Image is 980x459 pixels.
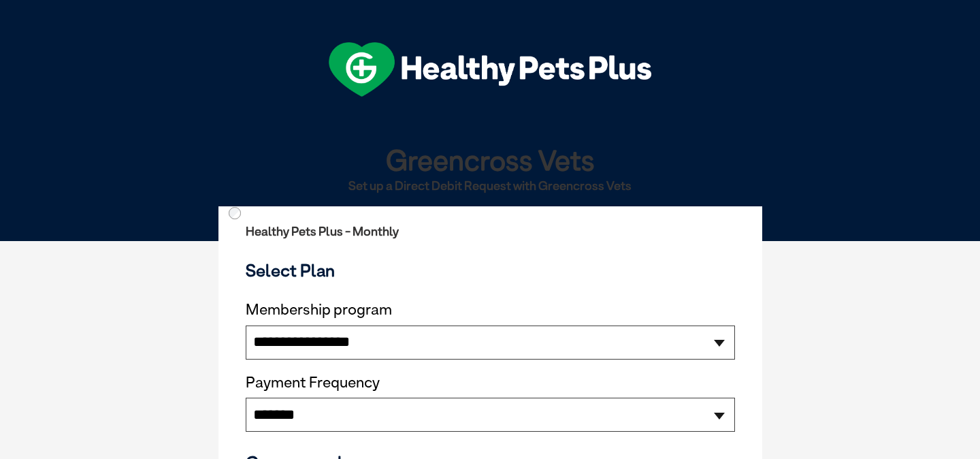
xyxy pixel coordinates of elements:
h3: Select Plan [246,260,735,281]
h2: Healthy Pets Plus - Monthly [246,225,735,238]
h2: Set up a Direct Debit Request with Greencross Vets [224,179,757,193]
img: hpp-logo-landscape-green-white.png [329,42,651,97]
label: Payment Frequency [246,374,380,392]
label: Membership program [246,301,735,319]
h1: Greencross Vets [224,144,757,175]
